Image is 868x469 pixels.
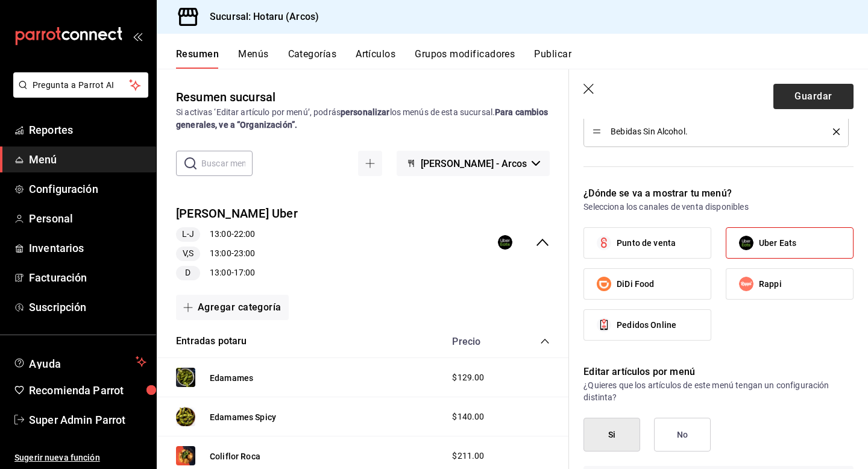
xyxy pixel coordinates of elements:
[356,48,395,69] button: Artículos
[176,88,275,106] div: Resumen sucursal
[176,205,298,222] button: [PERSON_NAME] Uber
[415,48,515,69] button: Grupos modificadores
[176,295,289,320] button: Agregar categoría
[29,181,146,197] span: Configuración
[617,278,654,291] span: DiDi Food
[29,299,146,315] span: Suscripción
[210,450,260,462] button: Coliflor Roca
[583,418,640,452] button: Si
[288,48,337,69] button: Categorías
[29,412,146,428] span: Super Admin Parrot
[29,382,146,398] span: Recomienda Parrot
[14,452,146,464] span: Sugerir nueva función
[33,79,130,92] span: Pregunta a Parrot AI
[200,10,319,24] h3: Sucursal: Hotaru (Arcos)
[617,237,676,250] span: Punto de venta
[583,186,854,201] p: ¿Dónde se va a mostrar tu menú?
[583,201,854,213] p: Selecciona los canales de venta disponibles
[29,210,146,227] span: Personal
[157,195,569,290] div: collapse-menu-row
[452,411,484,423] span: $140.00
[176,446,195,465] img: Preview
[452,371,484,384] span: $129.00
[534,48,571,69] button: Publicar
[759,278,782,291] span: Rappi
[176,335,247,348] button: Entradas potaru
[440,336,517,347] div: Precio
[8,87,148,100] a: Pregunta a Parrot AI
[176,407,195,426] img: Preview
[611,127,815,136] span: Bebidas Sin Alcohol.
[825,128,840,135] button: delete
[176,247,298,261] div: 13:00 - 23:00
[421,158,527,169] span: [PERSON_NAME] - Arcos
[341,107,390,117] strong: personalizar
[654,418,711,452] button: No
[176,48,868,69] div: navigation tabs
[29,269,146,286] span: Facturación
[583,379,854,403] p: ¿Quieres que los artículos de este menú tengan un configuración distinta?
[617,319,676,332] span: Pedidos Online
[29,240,146,256] span: Inventarios
[176,266,298,280] div: 13:00 - 17:00
[29,151,146,168] span: Menú
[201,151,253,175] input: Buscar menú
[210,411,276,423] button: Edamames Spicy
[238,48,268,69] button: Menús
[583,365,854,379] p: Editar artículos por menú
[13,72,148,98] button: Pregunta a Parrot AI
[29,354,131,369] span: Ayuda
[176,368,195,387] img: Preview
[180,266,195,279] span: D
[177,228,199,241] span: L-J
[178,247,198,260] span: V,S
[773,84,854,109] button: Guardar
[133,31,142,41] button: open_drawer_menu
[176,48,219,69] button: Resumen
[176,106,550,131] div: Si activas ‘Editar artículo por menú’, podrás los menús de esta sucursal.
[210,372,253,384] button: Edamames
[29,122,146,138] span: Reportes
[759,237,796,250] span: Uber Eats
[452,450,484,462] span: $211.00
[540,336,550,346] button: collapse-category-row
[176,227,298,242] div: 13:00 - 22:00
[397,151,550,176] button: [PERSON_NAME] - Arcos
